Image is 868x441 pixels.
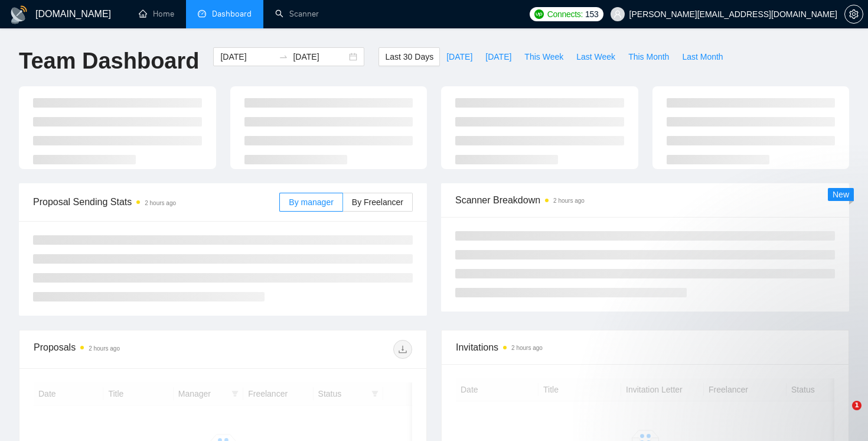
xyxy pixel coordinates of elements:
input: Start date [220,50,274,63]
time: 2 hours ago [89,345,120,352]
img: upwork-logo.png [534,9,544,19]
span: Proposal Sending Stats [33,194,279,209]
button: [DATE] [479,47,518,66]
span: Last Month [682,50,723,63]
span: [DATE] [485,50,511,63]
span: 153 [585,8,598,21]
span: swap-right [279,52,288,61]
span: Invitations [456,340,834,355]
iframe: Intercom live chat [828,401,856,429]
span: 1 [852,401,862,410]
button: This Week [518,47,570,66]
span: New [833,190,849,199]
a: setting [844,9,863,19]
span: [DATE] [446,50,472,63]
span: dashboard [198,9,206,18]
span: This Month [628,50,669,63]
h1: Team Dashboard [19,47,199,75]
span: user [614,10,622,18]
a: homeHome [139,9,174,19]
span: Last Week [576,50,615,63]
button: Last Month [676,47,729,66]
img: logo [9,5,28,24]
button: Last Week [570,47,622,66]
span: to [279,52,288,61]
input: End date [293,50,347,63]
button: [DATE] [440,47,479,66]
span: By Freelancer [352,197,403,207]
span: This Week [524,50,563,63]
time: 2 hours ago [145,200,176,206]
div: Proposals [34,340,223,359]
button: setting [844,5,863,24]
span: Scanner Breakdown [455,193,835,207]
span: setting [845,9,863,19]
button: Last 30 Days [378,47,440,66]
time: 2 hours ago [511,345,543,351]
a: searchScanner [275,9,319,19]
span: By manager [289,197,333,207]
span: Connects: [547,8,583,21]
span: Dashboard [212,9,252,19]
span: Last 30 Days [385,50,433,63]
time: 2 hours ago [553,197,585,204]
button: This Month [622,47,676,66]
